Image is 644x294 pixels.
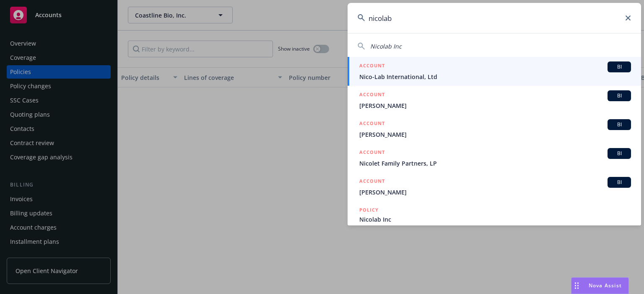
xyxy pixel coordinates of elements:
[359,61,385,72] h5: ACCOUNT
[359,206,379,214] h5: POLICY
[348,86,641,115] a: ACCOUNTBI[PERSON_NAME]
[359,130,631,139] span: [PERSON_NAME]
[348,143,641,172] a: ACCOUNTBINicolet Family Partners, LP
[359,72,631,81] span: Nico-Lab International, Ltd
[348,3,641,33] input: Search...
[359,215,631,224] span: Nicolab Inc
[348,57,641,86] a: ACCOUNTBINico-Lab International, Ltd
[589,282,622,289] span: Nova Assist
[359,119,385,129] h5: ACCOUNT
[611,92,628,100] span: BI
[359,224,631,233] span: D95020896 003, [DATE]-[DATE]
[611,150,628,157] span: BI
[359,101,631,110] span: [PERSON_NAME]
[359,188,631,197] span: [PERSON_NAME]
[611,121,628,128] span: BI
[370,42,402,50] span: Nicolab Inc
[348,115,641,143] a: ACCOUNTBI[PERSON_NAME]
[359,159,631,168] span: Nicolet Family Partners, LP
[359,90,385,100] h5: ACCOUNT
[359,177,385,187] h5: ACCOUNT
[359,148,385,158] h5: ACCOUNT
[348,172,641,201] a: ACCOUNTBI[PERSON_NAME]
[571,278,582,294] div: Drag to move
[611,179,628,186] span: BI
[348,201,641,237] a: POLICYNicolab IncD95020896 003, [DATE]-[DATE]
[571,277,629,294] button: Nova Assist
[611,63,628,71] span: BI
